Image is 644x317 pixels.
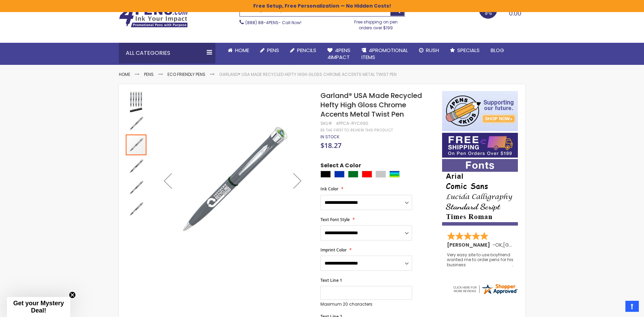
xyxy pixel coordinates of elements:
[361,47,408,61] span: 4PROMOTIONAL ITEMS
[495,241,502,248] span: OK
[334,171,345,178] div: Blue
[144,71,154,77] a: Pens
[126,91,147,112] div: Garland® USA Made Recycled Hefty High Gloss Chrome Accents Metal Twist Pen
[447,241,492,248] span: [PERSON_NAME]
[320,171,331,178] div: Black
[442,133,518,158] img: Free shipping on orders over $199
[457,47,480,54] span: Specials
[587,298,644,317] iframe: Google Customer Reviews
[320,162,361,171] span: Select A Color
[320,120,333,126] strong: SKU
[126,177,147,198] div: Garland® USA Made Recycled Hefty High Gloss Chrome Accents Metal Twist Pen
[126,198,146,219] div: Garland® USA Made Recycled Hefty High Gloss Chrome Accents Metal Twist Pen
[442,91,518,131] img: 4pens 4 kids
[267,47,279,54] span: Pens
[347,17,405,30] div: Free shipping on pen orders over $199
[320,134,339,140] span: In stock
[126,155,147,177] div: Garland® USA Made Recycled Hefty High Gloss Chrome Accents Metal Twist Pen
[219,72,397,77] li: Garland® USA Made Recycled Hefty High Gloss Chrome Accents Metal Twist Pen
[255,43,285,58] a: Pens
[126,113,146,134] img: Garland® USA Made Recycled Hefty High Gloss Chrome Accents Metal Twist Pen
[442,159,518,226] img: font-personalization-examples
[452,283,518,295] img: 4pens.com widget logo
[119,71,130,77] a: Home
[69,291,76,298] button: Close teaser
[7,297,70,317] div: Get your Mystery Deal!Close teaser
[13,300,64,314] span: Get your Mystery Deal!
[509,9,521,18] span: 0.00
[119,43,215,63] div: All Categories
[336,121,368,126] div: 4PPCA-RYC690
[444,43,485,58] a: Specials
[503,241,554,248] span: [GEOGRAPHIC_DATA]
[119,6,188,28] img: 4Pens Custom Pens and Promotional Products
[485,43,510,58] a: Blog
[154,91,182,270] div: Previous
[284,91,311,270] div: Next
[426,47,439,54] span: Rush
[322,43,356,65] a: 4Pens4impact
[222,43,255,58] a: Home
[126,156,146,177] img: Garland® USA Made Recycled Hefty High Gloss Chrome Accents Metal Twist Pen
[245,20,278,26] a: (888) 88-4PENS
[126,177,146,198] img: Garland® USA Made Recycled Hefty High Gloss Chrome Accents Metal Twist Pen
[362,171,372,178] div: Red
[235,47,249,54] span: Home
[492,241,554,248] span: - ,
[126,112,147,134] div: Garland® USA Made Recycled Hefty High Gloss Chrome Accents Metal Twist Pen
[126,199,146,219] img: Garland® USA Made Recycled Hefty High Gloss Chrome Accents Metal Twist Pen
[154,101,311,259] img: Garland® USA Made Recycled Hefty High Gloss Chrome Accents Metal Twist Pen
[348,171,358,178] div: Green
[167,71,205,77] a: Eco Friendly Pens
[376,171,386,178] div: Silver
[297,47,316,54] span: Pencils
[389,171,400,178] div: Assorted
[126,134,147,155] div: Garland® USA Made Recycled Hefty High Gloss Chrome Accents Metal Twist Pen
[320,186,338,192] span: Ink Color
[320,247,347,253] span: Imprint Color
[320,128,393,133] a: Be the first to review this product
[320,91,422,119] span: Garland® USA Made Recycled Hefty High Gloss Chrome Accents Metal Twist Pen
[320,217,350,222] span: Text Font Style
[413,43,444,58] a: Rush
[320,141,341,150] span: $18.27
[320,301,412,307] p: Maximum 20 characters
[126,92,146,112] img: Garland® USA Made Recycled Hefty High Gloss Chrome Accents Metal Twist Pen
[327,47,350,61] span: 4Pens 4impact
[320,277,342,283] span: Text Line 1
[447,252,514,267] div: Very easy site to use boyfriend wanted me to order pens for his business
[320,134,339,140] div: Availability
[356,43,413,65] a: 4PROMOTIONALITEMS
[285,43,322,58] a: Pencils
[245,20,301,26] span: - Call Now!
[491,47,504,54] span: Blog
[452,291,518,297] a: 4pens.com certificate URL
